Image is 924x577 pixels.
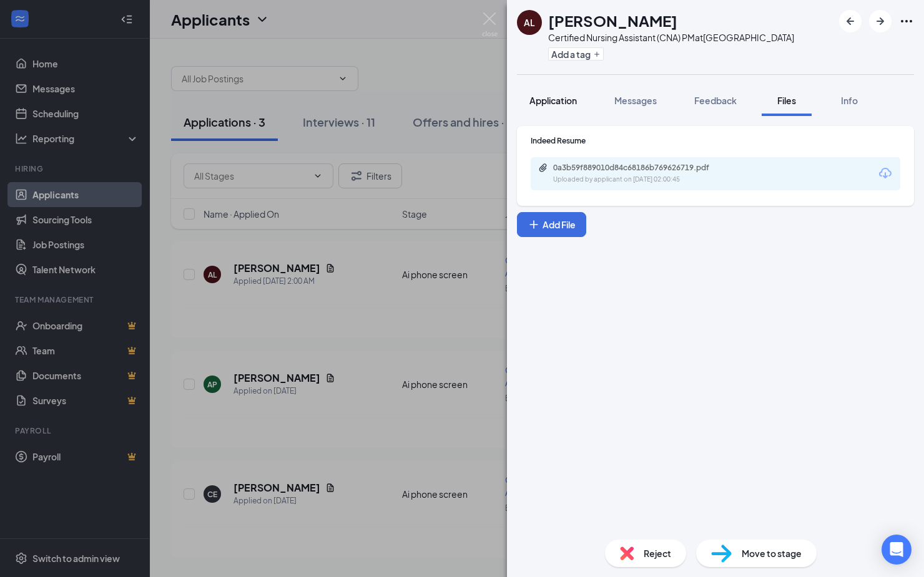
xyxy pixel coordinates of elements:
[843,14,858,29] svg: ArrowLeftNew
[614,95,657,106] span: Messages
[548,10,677,31] h1: [PERSON_NAME]
[841,95,858,106] span: Info
[548,47,604,61] button: PlusAdd a tag
[593,51,601,58] svg: Plus
[553,163,728,173] div: 0a3b59f889010d84c68186b769626719.pdf
[517,212,586,237] button: Add FilePlus
[882,535,912,565] div: Open Intercom Messenger
[538,163,740,185] a: Paperclip0a3b59f889010d84c68186b769626719.pdfUploaded by applicant on [DATE] 02:00:45
[553,175,740,185] div: Uploaded by applicant on [DATE] 02:00:45
[742,546,802,560] span: Move to stage
[529,95,577,106] span: Application
[538,163,548,173] svg: Paperclip
[644,546,671,560] span: Reject
[899,14,914,29] svg: Ellipses
[548,31,794,44] div: Certified Nursing Assistant (CNA) PM at [GEOGRAPHIC_DATA]
[777,95,796,106] span: Files
[839,10,862,32] button: ArrowLeftNew
[524,16,535,29] div: AL
[869,10,892,32] button: ArrowRight
[878,166,893,181] svg: Download
[873,14,888,29] svg: ArrowRight
[531,135,900,146] div: Indeed Resume
[528,218,540,231] svg: Plus
[694,95,737,106] span: Feedback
